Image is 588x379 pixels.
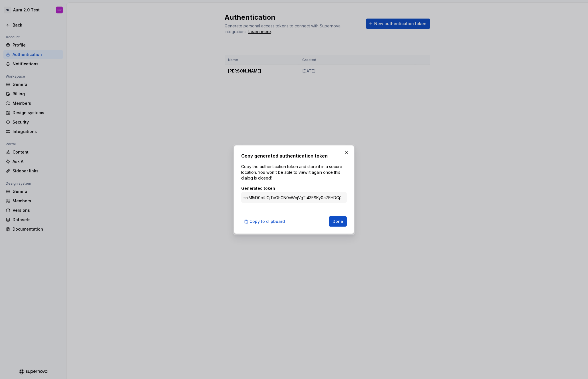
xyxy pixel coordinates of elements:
span: Done [333,219,343,224]
button: Done [329,216,347,227]
button: Copy to clipboard [241,216,289,227]
p: Copy the authentication token and store it in a secure location. You won't be able to view it aga... [241,164,347,181]
label: Generated token [241,186,275,191]
span: Copy to clipboard [249,219,285,224]
h2: Copy generated authentication token [241,152,347,159]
